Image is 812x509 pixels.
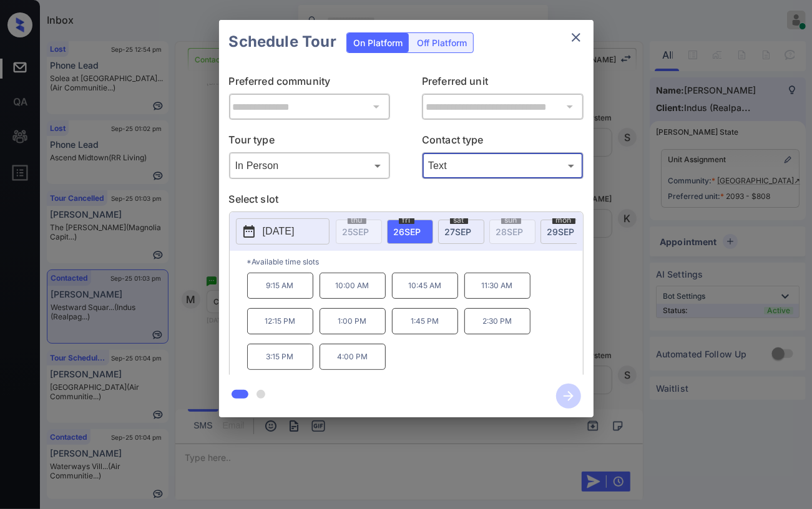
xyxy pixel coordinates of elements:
div: Off Platform [411,33,473,52]
div: On Platform [347,33,409,52]
p: 10:45 AM [392,273,458,299]
div: date-select [387,220,433,244]
span: 26 SEP [394,226,421,237]
div: In Person [232,155,388,176]
p: [DATE] [263,224,295,239]
div: Text [425,155,580,176]
p: Contact type [422,132,584,152]
span: 27 SEP [445,226,472,237]
button: btn-next [549,380,589,412]
p: Preferred community [229,74,391,94]
h2: Schedule Tour [219,20,346,64]
p: 9:15 AM [247,273,313,299]
p: 2:30 PM [464,308,531,334]
p: 1:45 PM [392,308,458,334]
p: 3:15 PM [247,344,313,370]
p: *Available time slots [247,251,583,273]
span: 29 SEP [547,226,575,237]
p: Select slot [229,191,584,211]
div: date-select [438,220,484,244]
p: Preferred unit [422,74,584,94]
p: 1:00 PM [320,308,386,334]
div: date-select [541,220,587,244]
p: 11:30 AM [464,273,531,299]
span: fri [399,216,414,224]
p: 10:00 AM [320,273,386,299]
span: mon [552,216,575,224]
button: [DATE] [236,218,330,245]
p: 4:00 PM [320,344,386,370]
button: close [564,25,589,50]
p: 12:15 PM [247,308,313,334]
span: sat [450,216,468,224]
p: Tour type [229,132,391,152]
